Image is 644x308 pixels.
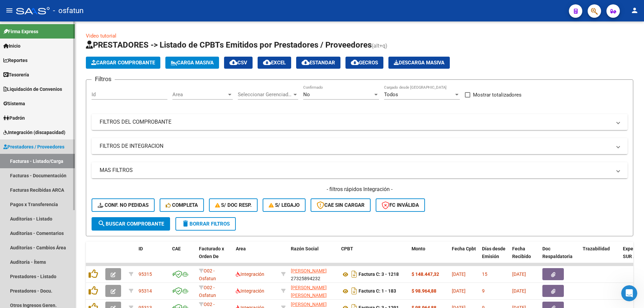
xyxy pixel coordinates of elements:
[409,242,449,271] datatable-header-cell: Monto
[233,242,278,271] datatable-header-cell: Area
[3,143,64,150] span: Prestadores / Proveedores
[3,114,25,122] span: Padrón
[263,60,286,66] span: EXCEL
[86,57,160,69] button: Cargar Comprobante
[388,57,450,69] button: Descarga Masiva
[345,57,383,69] button: Gecros
[53,3,84,18] span: - osfatun
[509,242,540,271] datatable-header-cell: Fecha Recibido
[3,85,62,93] span: Liquidación de Convenios
[359,289,396,294] strong: Factura C: 1 - 183
[291,267,336,281] div: 27325894232
[3,100,25,107] span: Sistema
[512,288,526,294] span: [DATE]
[169,242,196,271] datatable-header-cell: CAE
[542,246,573,259] span: Doc Respaldatoria
[394,60,444,66] span: Descarga Masiva
[98,221,164,227] span: Buscar Comprobante
[350,286,359,296] i: Descargar documento
[412,246,425,251] span: Monto
[236,288,264,294] span: Integración
[5,6,13,14] mat-icon: menu
[512,246,531,259] span: Fecha Recibido
[350,269,359,280] i: Descargar documento
[86,33,116,39] a: Video tutorial
[236,246,246,251] span: Area
[224,57,253,69] button: CSV
[229,60,247,66] span: CSV
[482,271,487,277] span: 15
[92,162,628,178] mat-expansion-panel-header: MAS FILTROS
[388,57,450,69] app-download-masive: Descarga masiva de comprobantes (adjuntos)
[100,142,611,150] mat-panel-title: FILTROS DE INTEGRACION
[172,246,181,251] span: CAE
[341,246,353,251] span: CPBT
[288,242,338,271] datatable-header-cell: Razón Social
[258,57,291,69] button: EXCEL
[3,42,20,50] span: Inicio
[512,271,526,277] span: [DATE]
[92,198,155,212] button: Conf. no pedidas
[452,246,476,251] span: Fecha Cpbt
[100,167,611,174] mat-panel-title: MAS FILTROS
[166,202,198,208] span: Completa
[296,57,340,69] button: Estandar
[351,60,378,66] span: Gecros
[92,114,628,130] mat-expansion-panel-header: FILTROS DEL COMPROBANTE
[3,57,28,64] span: Reportes
[3,71,29,78] span: Tesorería
[175,217,236,231] button: Borrar Filtros
[482,246,505,259] span: Días desde Emisión
[291,246,319,251] span: Razón Social
[171,60,214,66] span: Carga Masiva
[338,242,409,271] datatable-header-cell: CPBT
[160,198,204,212] button: Completa
[92,217,170,231] button: Buscar Comprobante
[291,285,327,298] span: [PERSON_NAME] [PERSON_NAME]
[382,202,419,208] span: FC Inválida
[92,186,628,193] h4: - filtros rápidos Integración -
[302,58,310,66] mat-icon: cloud_download
[98,220,106,228] mat-icon: search
[92,74,115,84] h3: Filtros
[100,118,611,126] mat-panel-title: FILTROS DEL COMPROBANTE
[479,242,509,271] datatable-header-cell: Días desde Emisión
[236,271,264,277] span: Integración
[303,91,310,98] span: No
[311,198,371,212] button: CAE SIN CARGAR
[482,288,485,294] span: 9
[238,91,292,98] span: Seleccionar Gerenciador
[449,242,479,271] datatable-header-cell: Fecha Cpbt
[199,246,224,259] span: Facturado x Orden De
[139,271,152,277] span: 95315
[263,58,271,66] mat-icon: cloud_download
[351,58,359,66] mat-icon: cloud_download
[92,138,628,154] mat-expansion-panel-header: FILTROS DE INTEGRACION
[317,202,365,208] span: CAE SIN CARGAR
[98,202,149,208] span: Conf. no pedidas
[139,246,143,251] span: ID
[302,60,335,66] span: Estandar
[291,284,336,298] div: 27416500628
[412,288,436,294] strong: $ 98.964,88
[263,198,306,212] button: S/ legajo
[376,198,425,212] button: FC Inválida
[229,58,237,66] mat-icon: cloud_download
[372,43,387,49] span: (alt+q)
[209,198,258,212] button: S/ Doc Resp.
[181,220,190,228] mat-icon: delete
[583,246,610,251] span: Trazabilidad
[139,288,152,294] span: 95314
[181,221,230,227] span: Borrar Filtros
[91,60,155,66] span: Cargar Comprobante
[412,271,439,277] strong: $ 148.447,32
[3,28,38,35] span: Firma Express
[540,242,580,271] datatable-header-cell: Doc Respaldatoria
[215,202,252,208] span: S/ Doc Resp.
[269,202,300,208] span: S/ legajo
[580,242,620,271] datatable-header-cell: Trazabilidad
[384,91,398,98] span: Todos
[136,242,169,271] datatable-header-cell: ID
[631,6,639,14] mat-icon: person
[172,91,227,98] span: Area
